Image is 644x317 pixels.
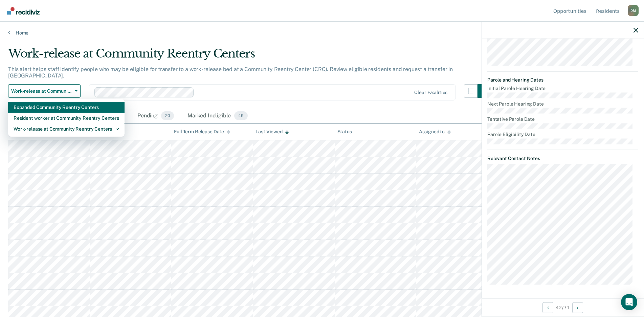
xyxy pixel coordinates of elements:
[7,7,40,15] img: Recidiviz
[256,129,288,135] div: Last Viewed
[628,5,639,16] button: Profile dropdown button
[8,30,636,36] a: Home
[136,109,175,123] div: Pending
[14,113,119,123] div: Resident worker at Community Reentry Centers
[628,5,639,16] div: D M
[487,101,638,107] dt: Next Parole Hearing Date
[487,155,638,161] dt: Relevant Contact Notes
[572,302,583,313] button: Next Opportunity
[482,298,644,316] div: 42 / 71
[487,116,638,122] dt: Tentative Parole Date
[487,86,638,91] dt: Initial Parole Hearing Date
[14,102,119,113] div: Expanded Community Reentry Centers
[11,88,72,94] span: Work-release at Community Reentry Centers
[234,111,248,120] span: 49
[542,302,553,313] button: Previous Opportunity
[487,132,638,137] dt: Parole Eligibility Date
[414,90,447,95] div: Clear facilities
[8,99,125,137] div: Dropdown Menu
[161,111,174,120] span: 20
[8,47,491,66] div: Work-release at Community Reentry Centers
[621,294,637,310] div: Open Intercom Messenger
[337,129,352,135] div: Status
[419,129,451,135] div: Assigned to
[8,66,453,79] p: This alert helps staff identify people who may be eligible for transfer to a work-release bed at ...
[14,123,119,134] div: Work-release at Community Reentry Centers
[186,109,249,123] div: Marked Ineligible
[174,129,230,135] div: Full Term Release Date
[487,77,638,83] dt: Parole and Hearing Dates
